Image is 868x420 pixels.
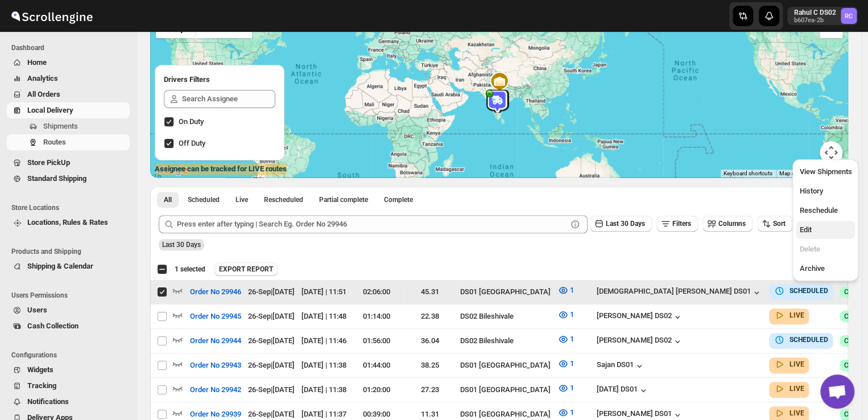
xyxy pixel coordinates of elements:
div: [PERSON_NAME] DS02 [597,311,683,323]
div: 02:06:00 [353,286,400,298]
span: Products and Shipping [11,247,131,256]
span: Filters [672,220,691,228]
button: Sort [757,216,792,232]
button: 1 [551,379,581,397]
button: LIVE [774,359,804,370]
button: 1 [551,281,581,299]
label: Assignee can be tracked for LIVE routes [155,163,287,175]
button: 1 [551,306,581,324]
button: Users [7,302,130,318]
button: [DATE] DS01 [597,385,649,396]
span: Order No 29946 [190,286,241,298]
b: SCHEDULED [790,287,828,295]
span: Locations, Rules & Rates [27,218,108,227]
div: 27.23 [407,384,453,396]
span: 26-Sep | [DATE] [248,410,295,418]
button: All Orders [7,87,130,102]
button: [PERSON_NAME] DS02 [597,336,683,347]
span: Order No 29945 [190,311,241,322]
span: View Shipments [799,167,852,176]
div: DS01 [GEOGRAPHIC_DATA] [460,286,551,298]
button: Order No 29946 [183,283,248,301]
span: Columns [718,220,746,228]
div: 01:56:00 [353,335,400,347]
button: 1 [551,355,581,373]
span: Store PickUp [27,158,70,167]
span: Order No 29939 [190,409,241,420]
b: LIVE [790,385,804,393]
div: [DATE] | 11:38 [301,360,346,371]
button: Filters [656,216,698,232]
div: 11.31 [407,409,453,420]
span: Rescheduled [264,195,303,204]
span: Users Permissions [11,291,131,300]
span: All Orders [27,90,60,98]
span: Routes [43,138,66,146]
div: [DATE] | 11:37 [301,409,346,420]
span: Delete [799,245,820,253]
div: 01:44:00 [353,360,400,371]
button: Notifications [7,394,130,410]
button: Analytics [7,71,130,87]
span: History [799,187,822,195]
button: Order No 29942 [183,381,248,399]
span: Partial complete [319,195,368,204]
div: 00:39:00 [353,409,400,420]
button: Map camera controls [820,141,842,164]
button: Order No 29943 [183,356,248,374]
button: Sajan DS01 [597,360,645,372]
div: [DATE] | 11:38 [301,384,346,396]
span: Cash Collection [27,322,78,330]
a: Open this area in Google Maps (opens a new window) [153,163,191,178]
b: LIVE [790,360,804,368]
button: Order No 29944 [183,332,248,350]
div: DS01 [GEOGRAPHIC_DATA] [460,409,551,420]
span: Archive [799,264,824,273]
span: Order No 29943 [190,360,241,371]
span: 1 selected [175,265,205,274]
button: Tracking [7,378,130,394]
button: SCHEDULED [774,285,828,297]
span: Map data ©2025 [779,170,822,176]
span: Widgets [27,365,53,374]
button: SCHEDULED [774,334,828,345]
button: Cash Collection [7,318,130,334]
span: 1 [570,359,574,368]
span: 1 [570,384,574,392]
span: Tracking [27,381,56,390]
span: Reschedule [799,206,837,215]
div: DS01 [GEOGRAPHIC_DATA] [460,384,551,396]
span: 1 [570,310,574,319]
div: 01:20:00 [353,384,400,396]
p: Rahul C DS02 [794,8,836,17]
span: Order No 29944 [190,335,241,347]
div: 22.38 [407,311,453,322]
button: 1 [551,330,581,348]
span: Configurations [11,351,131,360]
b: LIVE [790,409,804,417]
span: Rahul C DS02 [841,8,857,24]
span: Users [27,306,47,314]
span: Dashboard [11,43,131,52]
button: LIVE [774,383,804,394]
span: Standard Shipping [27,174,86,183]
span: 1 [570,286,574,294]
span: 26-Sep | [DATE] [248,361,295,369]
button: Last 30 Days [590,216,652,232]
span: Order No 29942 [190,384,241,396]
div: [DEMOGRAPHIC_DATA] [PERSON_NAME] DS01 [597,287,762,298]
p: b607ea-2b [794,17,836,24]
input: Search Assignee [182,90,275,108]
button: Columns [702,216,753,232]
span: 26-Sep | [DATE] [248,287,295,296]
span: Last 30 Days [606,220,645,228]
img: Google [153,163,191,178]
span: 1 [570,408,574,417]
button: Home [7,55,130,71]
span: 1 [570,335,574,343]
button: Routes [7,134,130,150]
span: Sort [773,220,786,228]
span: 26-Sep | [DATE] [248,336,295,345]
